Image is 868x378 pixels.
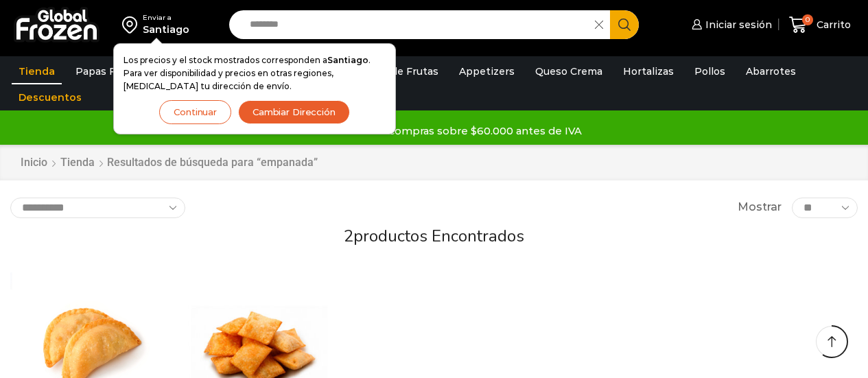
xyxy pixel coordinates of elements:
a: Descuentos [12,84,89,110]
strong: Santiago [327,55,368,65]
a: Appetizers [452,58,521,84]
a: Inicio [20,155,48,171]
select: Pedido de la tienda [10,198,185,218]
a: Hortalizas [616,58,681,84]
a: Pulpa de Frutas [353,58,445,84]
a: Pollos [688,58,732,84]
nav: Breadcrumb [20,155,318,171]
img: address-field-icon.svg [122,13,143,36]
a: Papas Fritas [69,58,145,84]
span: Iniciar sesión [702,18,772,32]
button: Cambiar Dirección [238,100,350,124]
p: Los precios y el stock mostrados corresponden a . Para ver disponibilidad y precios en otras regi... [124,54,386,93]
a: Abarrotes [739,58,803,84]
button: Continuar [159,100,231,124]
span: Carrito [813,18,851,32]
span: Mostrar [738,200,782,215]
a: Iniciar sesión [688,11,772,38]
a: Queso Crema [528,58,609,84]
h1: Resultados de búsqueda para “empanada” [107,156,318,169]
a: Tienda [12,58,62,84]
span: productos encontrados [353,225,524,247]
span: 0 [802,14,813,25]
a: 0 Carrito [786,9,854,41]
button: Search button [610,10,639,39]
div: Enviar a [143,13,189,23]
span: 2 [344,225,353,247]
div: Santiago [143,23,189,36]
a: Tienda [60,155,95,171]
